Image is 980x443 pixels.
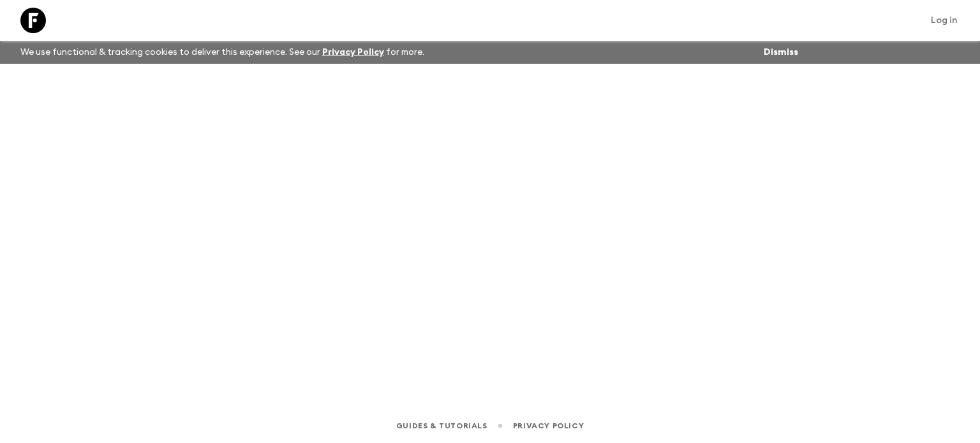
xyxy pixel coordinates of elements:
[513,419,584,433] a: Privacy Policy
[924,11,965,29] a: Log in
[761,43,801,61] button: Dismiss
[322,48,384,57] a: Privacy Policy
[15,41,429,64] p: We use functional & tracking cookies to deliver this experience. See our for more.
[396,419,487,433] a: Guides & Tutorials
